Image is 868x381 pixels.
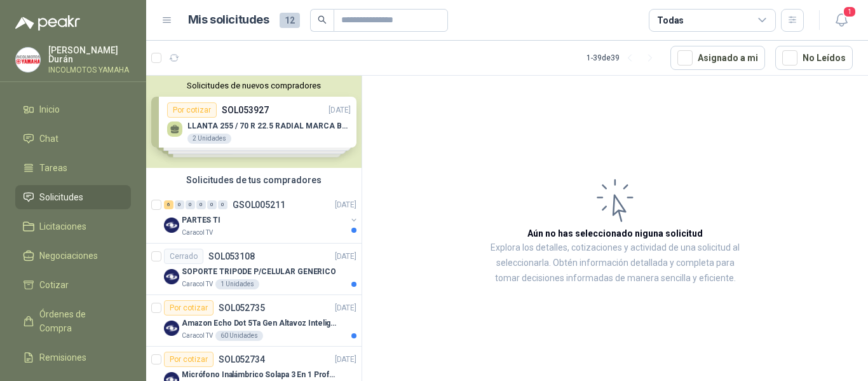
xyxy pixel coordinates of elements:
[15,214,131,239] a: Licitaciones
[39,350,86,364] span: Remisiones
[39,307,119,335] span: Órdenes de Compra
[164,300,214,315] div: Por cotizar
[39,219,86,233] span: Licitaciones
[175,200,184,209] div: 0
[48,66,131,74] p: INCOLMOTOS YAMAHA
[196,200,206,209] div: 0
[16,48,40,72] img: Company Logo
[335,354,356,366] p: [DATE]
[164,218,179,233] img: Company Logo
[182,228,213,238] p: Caracol TV
[15,273,131,297] a: Cotizar
[146,168,362,192] div: Solicitudes de tus compradores
[39,249,98,263] span: Negociaciones
[39,190,83,204] span: Solicitudes
[219,303,265,312] p: SOL052735
[280,13,300,28] span: 12
[215,279,259,289] div: 1 Unidades
[39,102,60,116] span: Inicio
[146,244,362,295] a: CerradoSOL053108[DATE] Company LogoSOPORTE TRIPODE P/CELULAR GENERICOCaracol TV1 Unidades
[182,266,336,278] p: SOPORTE TRIPODE P/CELULAR GENERICO
[182,331,213,341] p: Caracol TV
[218,200,227,209] div: 0
[215,331,263,341] div: 60 Unidades
[39,161,67,175] span: Tareas
[15,97,131,121] a: Inicio
[587,48,660,68] div: 1 - 39 de 39
[335,251,356,263] p: [DATE]
[164,321,179,336] img: Company Logo
[15,15,80,31] img: Logo peakr
[657,13,684,27] div: Todas
[489,240,741,286] p: Explora los detalles, cotizaciones y actividad de una solicitud al seleccionarla. Obtén informaci...
[164,200,173,209] div: 6
[182,317,340,329] p: Amazon Echo Dot 5Ta Gen Altavoz Inteligente Alexa Azul
[182,279,213,289] p: Caracol TV
[164,269,179,284] img: Company Logo
[15,244,131,268] a: Negociaciones
[146,76,362,168] div: Solicitudes de nuevos compradoresPor cotizarSOL053927[DATE] LLANTA 255 / 70 R 22.5 RADIAL MARCA B...
[318,15,327,24] span: search
[208,252,255,261] p: SOL053108
[15,185,131,209] a: Solicitudes
[219,355,265,364] p: SOL052734
[335,199,356,211] p: [DATE]
[335,302,356,314] p: [DATE]
[527,226,703,240] h3: Aún no has seleccionado niguna solicitud
[670,46,765,70] button: Asignado a mi
[843,6,857,18] span: 1
[15,156,131,180] a: Tareas
[15,127,131,151] a: Chat
[775,46,853,70] button: No Leídos
[233,200,285,209] p: GSOL005211
[146,295,362,347] a: Por cotizarSOL052735[DATE] Company LogoAmazon Echo Dot 5Ta Gen Altavoz Inteligente Alexa AzulCara...
[39,132,58,146] span: Chat
[164,352,214,367] div: Por cotizar
[182,369,340,381] p: Micrófono Inalámbrico Solapa 3 En 1 Profesional F11-2 X2
[186,200,195,209] div: 0
[39,278,69,292] span: Cotizar
[830,9,853,32] button: 1
[15,345,131,370] a: Remisiones
[151,81,356,90] button: Solicitudes de nuevos compradores
[15,302,131,340] a: Órdenes de Compra
[182,214,220,226] p: PARTES TI
[48,46,131,64] p: [PERSON_NAME] Durán
[164,249,203,264] div: Cerrado
[188,11,269,29] h1: Mis solicitudes
[164,197,359,238] a: 6 0 0 0 0 0 GSOL005211[DATE] Company LogoPARTES TICaracol TV
[207,200,217,209] div: 0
